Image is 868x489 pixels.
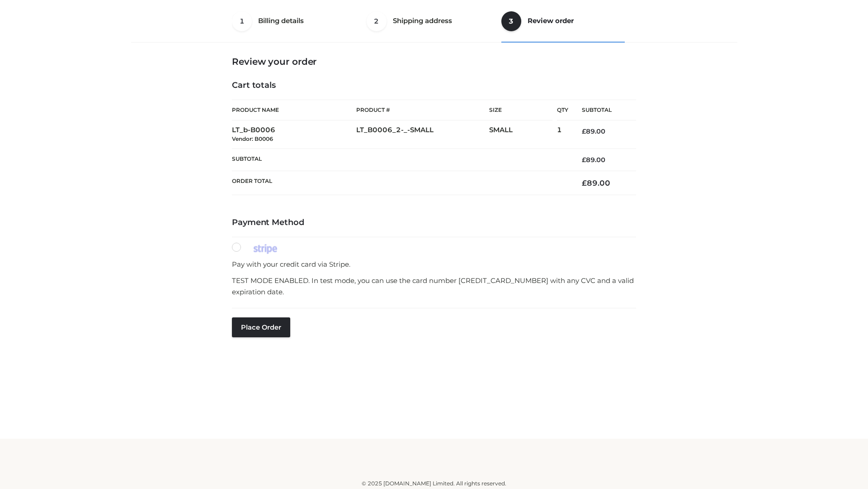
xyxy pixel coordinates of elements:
[557,120,568,149] td: 1
[356,120,489,149] td: LT_B0006_2-_-SMALL
[582,156,586,164] span: £
[232,317,290,337] button: Place order
[582,178,610,187] bdi: 89.00
[582,127,605,135] bdi: 89.00
[232,149,568,171] th: Subtotal
[232,81,636,91] h4: Cart totals
[568,100,636,120] th: Subtotal
[232,100,356,120] th: Product Name
[134,479,734,488] div: © 2025 [DOMAIN_NAME] Limited. All rights reserved.
[232,275,636,298] p: TEST MODE ENABLED. In test mode, you can use the card number [CREDIT_CARD_NUMBER] with any CVC an...
[232,171,568,195] th: Order Total
[557,100,568,120] th: Qty
[489,120,557,149] td: SMALL
[582,127,586,135] span: £
[582,178,587,187] span: £
[232,135,273,142] small: Vendor: B0006
[582,156,605,164] bdi: 89.00
[232,56,636,67] h3: Review your order
[356,100,489,120] th: Product #
[232,120,356,149] td: LT_b-B0006
[232,259,636,270] p: Pay with your credit card via Stripe.
[232,218,636,228] h4: Payment Method
[489,100,552,120] th: Size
